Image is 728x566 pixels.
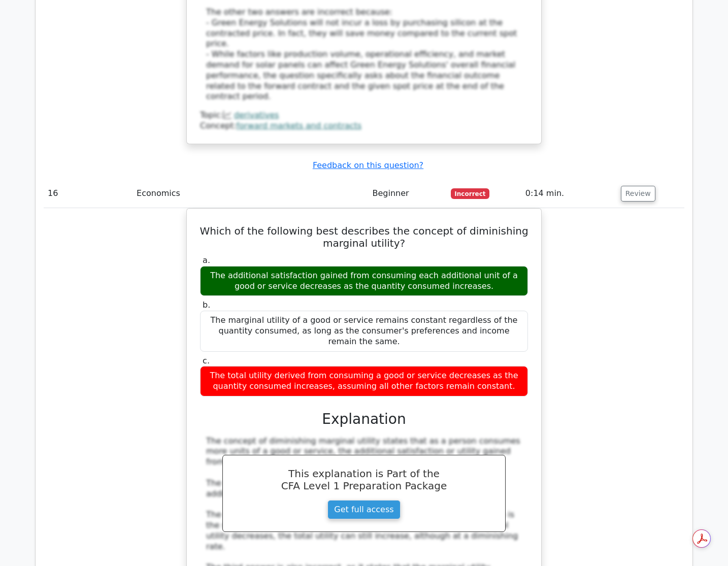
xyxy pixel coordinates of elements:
[200,121,528,131] div: Concept:
[369,179,447,208] td: Beginner
[200,366,528,396] div: The total utility derived from consuming a good or service decreases as the quantity consumed inc...
[237,121,362,130] a: forward markets and contracts
[206,411,522,428] h3: Explanation
[327,500,400,519] a: Get full access
[203,356,210,365] span: c.
[451,188,490,198] span: Incorrect
[621,186,655,202] button: Review
[200,311,528,351] div: The marginal utility of a good or service remains constant regardless of the quantity consumed, a...
[44,179,133,208] td: 16
[234,110,279,120] a: derivatives
[200,110,528,121] div: Topic:
[521,179,617,208] td: 0:14 min.
[199,225,529,249] h5: Which of the following best describes the concept of diminishing marginal utility?
[313,160,423,170] a: Feedback on this question?
[203,300,210,310] span: b.
[133,179,368,208] td: Economics
[200,266,528,296] div: The additional satisfaction gained from consuming each additional unit of a good or service decre...
[203,255,210,265] span: a.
